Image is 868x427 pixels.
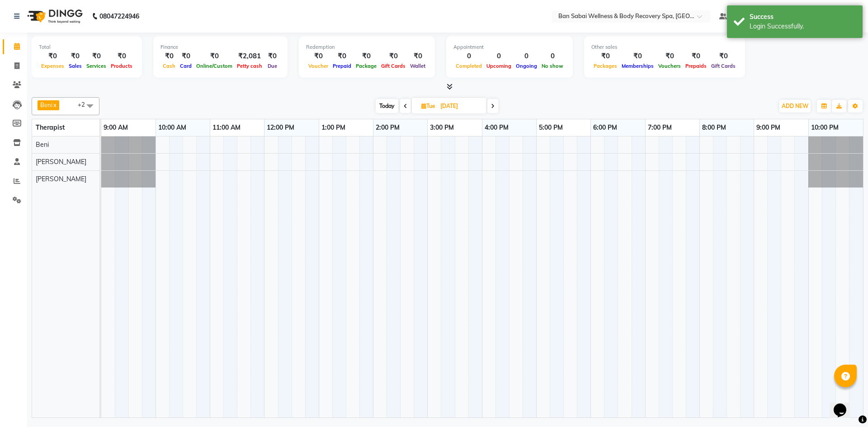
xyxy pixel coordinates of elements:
[750,22,856,31] div: Login Successfully.
[754,121,783,134] a: 9:00 PM
[656,63,683,69] span: Vouchers
[178,63,194,69] span: Card
[108,63,135,69] span: Products
[484,63,514,69] span: Upcoming
[23,4,85,29] img: logo
[235,63,264,69] span: Petty cash
[36,175,86,183] span: [PERSON_NAME]
[99,4,139,29] b: 08047224946
[514,51,539,61] div: 0
[319,121,348,134] a: 1:00 PM
[330,51,354,61] div: ₹0
[160,43,280,51] div: Finance
[591,63,619,69] span: Packages
[453,43,566,51] div: Appointment
[656,51,683,61] div: ₹0
[101,121,130,134] a: 9:00 AM
[36,158,86,166] span: [PERSON_NAME]
[537,121,565,134] a: 5:00 PM
[830,391,859,418] iframe: chat widget
[591,121,619,134] a: 6:00 PM
[700,121,728,134] a: 8:00 PM
[178,51,194,61] div: ₹0
[591,51,619,61] div: ₹0
[194,51,235,61] div: ₹0
[376,99,398,113] span: Today
[750,12,856,22] div: Success
[306,43,428,51] div: Redemption
[354,51,379,61] div: ₹0
[84,51,108,61] div: ₹0
[210,121,243,134] a: 11:00 AM
[156,121,189,134] a: 10:00 AM
[453,51,484,61] div: 0
[428,121,456,134] a: 3:00 PM
[539,63,566,69] span: No show
[373,121,402,134] a: 2:00 PM
[438,99,483,113] input: 2025-09-30
[160,63,178,69] span: Cash
[264,121,297,134] a: 12:00 PM
[306,63,330,69] span: Voucher
[709,51,738,61] div: ₹0
[66,63,84,69] span: Sales
[330,63,354,69] span: Prepaid
[235,51,264,61] div: ₹2,081
[809,121,841,134] a: 10:00 PM
[66,51,84,61] div: ₹0
[160,51,178,61] div: ₹0
[39,43,135,51] div: Total
[419,103,438,109] span: Tue
[265,63,279,69] span: Due
[354,63,379,69] span: Package
[379,51,408,61] div: ₹0
[194,63,235,69] span: Online/Custom
[779,100,811,113] button: ADD NEW
[619,63,656,69] span: Memberships
[646,121,674,134] a: 7:00 PM
[514,63,539,69] span: Ongoing
[84,63,108,69] span: Services
[619,51,656,61] div: ₹0
[408,51,428,61] div: ₹0
[683,51,709,61] div: ₹0
[40,101,52,108] span: Beni
[108,51,135,61] div: ₹0
[36,123,65,131] span: Therapist
[482,121,511,134] a: 4:00 PM
[453,63,484,69] span: Completed
[683,63,709,69] span: Prepaids
[39,51,66,61] div: ₹0
[539,51,566,61] div: 0
[782,103,808,109] span: ADD NEW
[408,63,428,69] span: Wallet
[591,43,738,51] div: Other sales
[78,101,92,108] span: +2
[379,63,408,69] span: Gift Cards
[36,141,49,149] span: Beni
[306,51,330,61] div: ₹0
[484,51,514,61] div: 0
[709,63,738,69] span: Gift Cards
[39,63,66,69] span: Expenses
[52,101,57,108] a: x
[264,51,280,61] div: ₹0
